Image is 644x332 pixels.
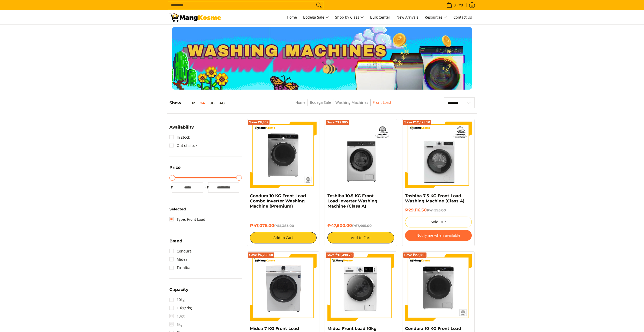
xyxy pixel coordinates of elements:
span: Availability [169,125,194,129]
a: Out of stock [169,141,197,150]
nav: Breadcrumbs [260,99,426,111]
span: Save ₱13,498.75 [327,254,353,257]
span: New Arrivals [396,15,418,20]
a: Toshiba [169,264,190,272]
summary: Open [169,239,182,247]
span: Resources [425,14,447,21]
img: Washing Machines l Mang Kosme: Home Appliances Warehouse Sale Partner Front Load [169,13,221,22]
span: Save ₱12,478.50 [404,121,430,124]
span: Front Load [373,99,391,106]
span: ₱ [169,185,175,190]
span: Home [287,15,297,20]
span: Price [169,165,181,170]
a: 10kg [169,296,185,304]
h6: ₱29,116.50 [405,208,472,213]
a: Toshiba 10.5 KG Front Load Inverter Washing Machine (Class A) [327,193,377,209]
span: Contact Us [453,15,472,20]
button: 48 [217,101,227,105]
img: Midea 7 KG Front Load Washing Machine (Class A) [250,254,317,321]
img: Midea Front Load 10kg Wash and Dry Washing Machine (Class A) [327,254,394,321]
summary: Open [169,288,189,296]
a: Shop by Class [333,10,366,24]
del: ₱41,595.00 [427,208,446,212]
del: ₱55,383.00 [274,224,294,228]
button: 24 [198,101,207,105]
a: Home [284,10,299,24]
img: Condura 10 KG Front Load Combo Inverter Washing Machine (Premium) [250,122,317,188]
a: Resources [422,10,450,24]
a: Bulk Center [368,10,393,24]
a: Bodega Sale [310,100,331,105]
span: Shop by Class [335,14,364,21]
nav: Main Menu [226,10,475,24]
span: ₱0 [458,3,464,7]
img: Condura 10 KG Front Load Combo Inverter Washing Machine Silver (Class A) [405,254,472,321]
span: Brand [169,239,182,243]
summary: Open [169,125,194,133]
del: ₱67,495.00 [352,224,372,228]
a: Bodega Sale [301,10,332,24]
h5: Show [169,100,227,106]
h6: ₱47,076.00 [250,223,317,228]
span: Bulk Center [370,15,390,20]
span: Save ₱8,307 [249,121,268,124]
button: 12 [181,101,198,105]
span: • [445,2,465,8]
a: Midea [169,255,188,264]
a: Washing Machines [335,100,368,105]
button: Add to Cart [327,232,394,243]
a: Condura [169,247,192,255]
span: Save ₱27,858 [404,254,425,257]
img: Toshiba 10.5 KG Front Load Inverter Washing Machine (Class A) [327,122,394,188]
span: Capacity [169,288,189,292]
a: New Arrivals [394,10,421,24]
span: Bodega Sale [303,14,329,21]
button: Add to Cart [250,232,317,243]
button: Search [315,1,323,9]
a: Contact Us [451,10,475,24]
a: Type: Front Load [169,215,205,224]
h6: Selected [169,207,242,212]
a: Home [295,100,305,105]
a: Condura 10 KG Front Load Combo Inverter Washing Machine (Premium) [250,193,306,209]
summary: Open [169,165,181,173]
a: 10kg/7kg [169,304,192,312]
span: 0 [453,3,456,7]
h6: ₱47,500.00 [327,223,394,228]
span: Save ₱6,208.50 [249,254,273,257]
a: Toshiba 7.5 KG Front Load Washing Machine (Class A) [405,193,465,203]
span: ₱ [206,185,211,190]
span: Save ₱19,995 [327,121,348,124]
a: In stock [169,133,190,141]
button: Notify me when available [405,230,472,241]
img: Toshiba 7.5 KG Front Load Washing Machine (Class A) [405,122,472,188]
span: 13kg [169,312,185,320]
button: Sold Out [405,217,472,227]
button: 36 [207,101,217,105]
span: 6kg [169,320,183,329]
